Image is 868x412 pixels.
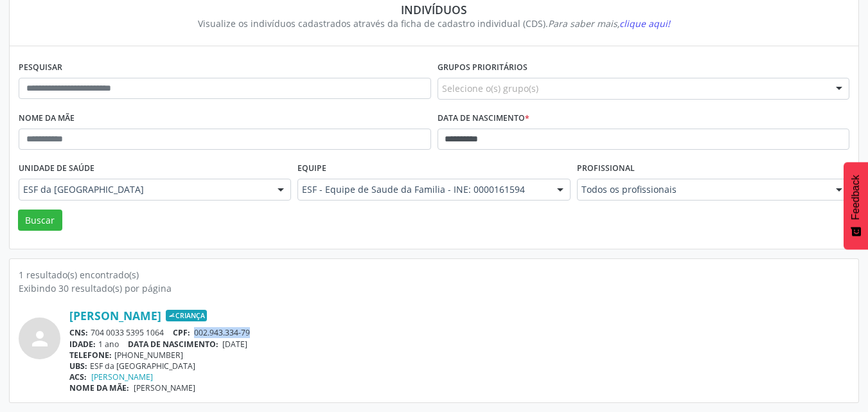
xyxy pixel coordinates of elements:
[222,339,247,350] span: [DATE]
[850,175,862,220] span: Feedback
[69,327,849,338] div: 704 0033 5395 1064
[69,327,88,338] span: CNS:
[69,350,112,361] span: TELEFONE:
[19,282,849,295] div: Exibindo 30 resultado(s) por página
[128,339,218,350] span: DATA DE NASCIMENTO:
[581,183,823,196] span: Todos os profissionais
[19,109,75,129] label: Nome da mãe
[28,327,51,350] i: person
[619,17,670,30] span: clique aqui!
[91,372,153,382] a: [PERSON_NAME]
[134,382,195,393] span: [PERSON_NAME]
[194,327,250,338] span: 002.943.334-79
[69,372,87,382] span: ACS:
[69,382,129,393] span: NOME DA MÃE:
[302,183,544,196] span: ESF - Equipe de Saude da Familia - INE: 0000161594
[844,162,868,249] button: Feedback - Mostrar pesquisa
[69,350,849,361] div: [PHONE_NUMBER]
[438,109,529,129] label: Data de nascimento
[69,339,96,350] span: IDADE:
[69,309,161,323] a: [PERSON_NAME]
[442,82,538,95] span: Selecione o(s) grupo(s)
[577,159,635,179] label: Profissional
[28,17,840,30] div: Visualize os indivíduos cadastrados através da ficha de cadastro individual (CDS).
[28,3,840,17] div: Indivíduos
[69,339,849,350] div: 1 ano
[173,327,190,338] span: CPF:
[19,159,94,179] label: Unidade de saúde
[19,58,62,78] label: Pesquisar
[548,17,670,30] i: Para saber mais,
[438,58,527,78] label: Grupos prioritários
[297,159,326,179] label: Equipe
[18,210,62,231] button: Buscar
[166,310,207,321] span: Criança
[69,361,87,372] span: UBS:
[19,268,849,282] div: 1 resultado(s) encontrado(s)
[23,183,265,196] span: ESF da [GEOGRAPHIC_DATA]
[69,361,849,372] div: ESF da [GEOGRAPHIC_DATA]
